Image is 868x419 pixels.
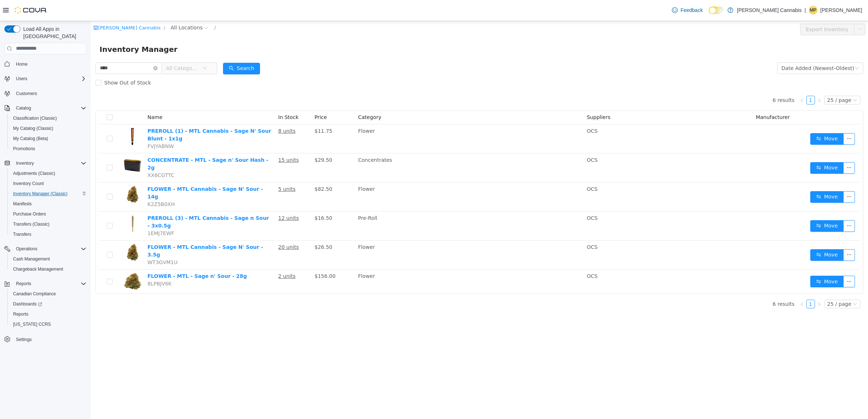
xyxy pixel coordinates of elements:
span: OCS [496,136,507,142]
button: Home [1,59,89,69]
img: FLOWER - MTL Cannabis - Sage N' Sour - 3.5g hero shot [33,222,51,241]
div: Matt Pozdrowski [809,6,818,15]
span: Price [224,93,236,99]
span: $29.50 [224,136,242,142]
button: Settings [1,334,89,344]
span: Feedback [681,7,703,14]
span: Home [16,61,28,67]
span: Customers [13,89,86,98]
u: 8 units [187,107,205,113]
button: Chargeback Management [7,264,89,274]
span: Inventory Manager (Classic) [13,191,68,197]
a: Reports [10,310,31,319]
span: WT3GVM1U [57,238,87,244]
a: icon: shop[PERSON_NAME] Cannabis [3,4,70,9]
button: icon: ellipsis [763,3,775,14]
span: Users [16,76,27,82]
u: 12 units [187,194,208,200]
span: $26.50 [224,223,242,229]
span: Catalog [16,105,31,111]
i: icon: left [709,77,713,82]
p: [PERSON_NAME] [820,6,862,15]
div: 25 / page [737,279,760,287]
span: Classification (Classic) [10,114,86,123]
button: Reports [7,309,89,319]
a: Chargeback Management [10,265,66,274]
span: Home [13,59,86,69]
span: Inventory [16,160,34,166]
span: Transfers (Classic) [13,221,49,227]
u: 5 units [187,165,205,171]
i: icon: right [726,281,731,286]
button: Customers [1,88,89,99]
i: icon: down [112,45,116,50]
span: Adjustments (Classic) [10,169,86,178]
button: Export Inventory [709,3,763,14]
img: PREROLL (3) - MTL Cannabis - Sage n Sour - 3x0.5g hero shot [33,193,51,211]
span: Inventory Manager [9,22,91,34]
a: Inventory Manager (Classic) [10,189,70,198]
u: 2 units [187,252,205,258]
button: Operations [13,245,40,253]
span: Purchase Orders [13,211,46,217]
button: Operations [1,244,89,254]
button: Cash Management [7,254,89,264]
i: icon: down [762,281,766,286]
span: Purchase Orders [10,210,86,218]
u: 20 units [187,223,208,229]
button: icon: swapMove [719,199,753,211]
span: $11.75 [224,107,242,113]
span: Catalog [13,104,86,112]
span: My Catalog (Beta) [10,134,86,143]
a: PREROLL (3) - MTL Cannabis - Sage n Sour - 3x0.5g [57,194,178,208]
nav: Complex example [4,56,86,363]
a: Manifests [10,200,35,208]
span: Chargeback Management [10,265,86,274]
button: icon: ellipsis [753,112,764,124]
button: Transfers [7,229,89,239]
span: 8LPBJV6K [57,260,81,266]
span: Operations [13,245,86,253]
span: $156.00 [224,252,245,258]
span: My Catalog (Classic) [10,124,86,133]
a: Transfers [10,230,34,239]
span: Manufacturer [665,93,699,99]
span: Manifests [13,201,32,207]
a: Transfers (Classic) [10,220,52,229]
span: Reports [10,310,86,319]
li: Next Page [724,75,733,83]
span: Operations [16,246,37,252]
p: | [804,6,806,15]
a: FLOWER - MTL Cannabis - Sage N' Sour - 3.5g [57,223,172,237]
a: CONCENTRATE - MTL - Sage n' Sour Hash - 2g [57,136,178,149]
span: Users [13,74,86,83]
a: 1 [716,75,724,83]
img: Cova [15,7,47,14]
a: Settings [13,335,35,344]
div: Date Added (Newest-Oldest) [691,42,763,53]
span: All Categories [75,44,108,51]
span: Inventory Manager (Classic) [10,189,86,198]
span: OCS [496,165,507,171]
img: FLOWER - MTL - Sage n' Sour - 28g hero shot [33,251,51,270]
span: Promotions [13,146,35,152]
p: [PERSON_NAME] Cannabis [737,6,802,15]
span: All Locations [80,3,112,11]
button: icon: searchSearch [132,42,169,53]
button: My Catalog (Classic) [7,123,89,133]
button: Promotions [7,144,89,154]
span: $16.50 [224,194,242,200]
a: Feedback [669,3,706,17]
span: Manifests [10,200,86,208]
a: Canadian Compliance [10,289,59,298]
img: CONCENTRATE - MTL - Sage n' Sour Hash - 2g hero shot [33,135,51,153]
button: Catalog [13,104,34,112]
button: icon: ellipsis [753,228,764,240]
span: Show Out of Stock [11,59,63,65]
span: 1EMJ7EWF [57,209,84,215]
span: / [73,4,74,9]
li: 6 results [682,75,703,83]
img: FLOWER - MTL Cannabis - Sage N' Sour - 14g hero shot [33,164,51,182]
span: Dark Mode [709,14,709,15]
a: PREROLL (1) - MTL Cannabis - Sage N' Sour Blunt - 1x1g [57,107,181,120]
